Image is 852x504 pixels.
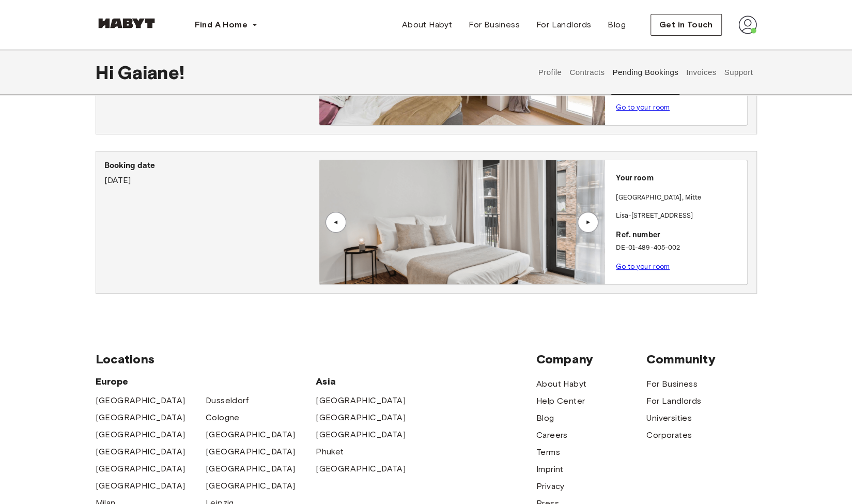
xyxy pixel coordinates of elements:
[536,463,564,476] a: Imprint
[316,446,344,458] a: Phuket
[616,243,743,253] p: DE-01-489-405-002
[104,160,319,172] p: Booking date
[206,463,296,475] a: [GEOGRAPHIC_DATA]
[616,263,670,270] a: Go to your room
[611,50,680,95] button: Pending Bookings
[568,50,606,95] button: Contracts
[616,173,743,185] p: Your room
[536,395,585,407] a: Help Center
[685,50,717,95] button: Invoices
[316,429,406,441] a: [GEOGRAPHIC_DATA]
[319,160,605,284] img: Image of the room
[536,429,568,441] a: Careers
[646,412,692,424] a: Universities
[583,219,593,225] div: ▲
[536,19,591,31] span: For Landlords
[96,463,185,475] a: [GEOGRAPHIC_DATA]
[187,14,266,35] button: Find A Home
[616,103,670,111] a: Go to your room
[96,429,185,441] a: [GEOGRAPHIC_DATA]
[534,50,756,95] div: user profile tabs
[206,446,296,458] a: [GEOGRAPHIC_DATA]
[96,62,118,83] span: Hi
[646,378,698,390] a: For Business
[723,50,754,95] button: Support
[394,14,460,35] a: About Habyt
[616,230,743,241] p: Ref. number
[331,219,341,225] div: ▲
[537,50,563,95] button: Profile
[536,412,554,424] a: Blog
[206,411,240,424] a: Cologne
[316,394,406,407] a: [GEOGRAPHIC_DATA]
[536,480,565,493] a: Privacy
[96,394,185,407] a: [GEOGRAPHIC_DATA]
[460,14,528,35] a: For Business
[118,62,184,83] span: Gaiane !
[536,446,560,459] a: Terms
[608,19,626,31] span: Blog
[659,19,713,31] span: Get in Touch
[96,352,536,367] span: Locations
[104,160,319,187] div: [DATE]
[616,193,701,203] p: [GEOGRAPHIC_DATA] , Mitte
[96,18,158,28] img: Habyt
[469,19,520,31] span: For Business
[536,352,646,367] span: Company
[96,411,185,424] a: [GEOGRAPHIC_DATA]
[206,394,249,407] a: Dusseldorf
[646,429,692,441] a: Corporates
[96,480,185,492] a: [GEOGRAPHIC_DATA]
[316,411,406,424] a: [GEOGRAPHIC_DATA]
[402,19,452,31] span: About Habyt
[316,375,426,388] span: Asia
[195,19,247,31] span: Find A Home
[206,480,296,492] a: [GEOGRAPHIC_DATA]
[96,375,316,388] span: Europe
[650,14,722,36] button: Get in Touch
[536,378,586,390] a: About Habyt
[646,352,756,367] span: Community
[616,211,743,221] p: Lisa-[STREET_ADDRESS]
[96,446,185,458] a: [GEOGRAPHIC_DATA]
[528,14,599,35] a: For Landlords
[599,14,634,35] a: Blog
[646,395,701,407] a: For Landlords
[738,16,757,34] img: avatar
[206,429,296,441] a: [GEOGRAPHIC_DATA]
[316,463,406,475] a: [GEOGRAPHIC_DATA]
